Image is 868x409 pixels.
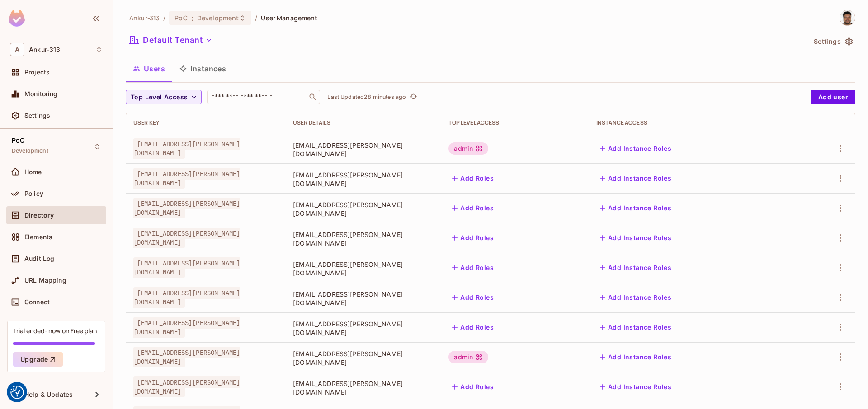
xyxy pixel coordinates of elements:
[197,14,239,22] span: Development
[596,320,675,335] button: Add Instance Roles
[131,92,188,103] span: Top Level Access
[327,93,406,101] p: Last Updated 28 minutes ago
[448,142,488,155] div: admin
[408,92,419,102] button: refresh
[596,141,675,156] button: Add Instance Roles
[24,212,54,219] span: Directory
[10,386,24,399] img: Revisit consent button
[133,347,240,367] span: [EMAIL_ADDRESS][PERSON_NAME][DOMAIN_NAME]
[24,190,43,197] span: Policy
[24,391,73,398] span: Help & Updates
[12,137,24,144] span: PoC
[10,386,24,399] button: Consent Preferences
[24,233,52,241] span: Elements
[448,201,497,215] button: Add Roles
[133,257,240,278] span: [EMAIL_ADDRESS][PERSON_NAME][DOMAIN_NAME]
[293,230,434,247] span: [EMAIL_ADDRESS][PERSON_NAME][DOMAIN_NAME]
[13,326,97,335] div: Trial ended- now on Free plan
[29,46,60,53] span: Workspace: Ankur-313
[448,351,488,363] div: admin
[129,14,160,22] span: the active workspace
[191,14,194,22] span: :
[410,93,417,102] span: refresh
[811,90,855,104] button: Add user
[448,171,497,186] button: Add Roles
[261,14,317,22] span: User Management
[293,200,434,218] span: [EMAIL_ADDRESS][PERSON_NAME][DOMAIN_NAME]
[840,10,855,25] img: Vladimir Shopov
[24,255,54,262] span: Audit Log
[293,379,434,396] span: [EMAIL_ADDRESS][PERSON_NAME][DOMAIN_NAME]
[175,14,187,22] span: PoC
[126,33,216,47] button: Default Tenant
[133,138,240,159] span: [EMAIL_ADDRESS][PERSON_NAME][DOMAIN_NAME]
[596,380,675,394] button: Add Instance Roles
[448,380,497,394] button: Add Roles
[448,320,497,335] button: Add Roles
[596,171,675,186] button: Add Instance Roles
[172,57,233,80] button: Instances
[406,92,419,102] span: Click to refresh data
[596,231,675,245] button: Add Instance Roles
[24,168,42,176] span: Home
[596,350,675,364] button: Add Instance Roles
[24,298,50,306] span: Connect
[12,147,48,154] span: Development
[24,277,66,284] span: URL Mapping
[596,119,785,126] div: Instance Access
[133,317,240,338] span: [EMAIL_ADDRESS][PERSON_NAME][DOMAIN_NAME]
[448,231,497,245] button: Add Roles
[126,57,172,80] button: Users
[133,168,240,189] span: [EMAIL_ADDRESS][PERSON_NAME][DOMAIN_NAME]
[24,90,58,98] span: Monitoring
[133,228,240,248] span: [EMAIL_ADDRESS][PERSON_NAME][DOMAIN_NAME]
[10,43,24,56] span: A
[596,260,675,275] button: Add Instance Roles
[163,14,165,22] li: /
[126,90,202,104] button: Top Level Access
[293,320,434,337] span: [EMAIL_ADDRESS][PERSON_NAME][DOMAIN_NAME]
[293,349,434,367] span: [EMAIL_ADDRESS][PERSON_NAME][DOMAIN_NAME]
[133,376,240,397] span: [EMAIL_ADDRESS][PERSON_NAME][DOMAIN_NAME]
[133,198,240,218] span: [EMAIL_ADDRESS][PERSON_NAME][DOMAIN_NAME]
[810,34,855,49] button: Settings
[448,119,581,126] div: Top Level Access
[24,69,50,76] span: Projects
[293,260,434,277] span: [EMAIL_ADDRESS][PERSON_NAME][DOMAIN_NAME]
[448,260,497,275] button: Add Roles
[293,171,434,188] span: [EMAIL_ADDRESS][PERSON_NAME][DOMAIN_NAME]
[9,10,25,27] img: SReyMgAAAABJRU5ErkJggg==
[293,119,434,126] div: User Details
[448,290,497,305] button: Add Roles
[133,287,240,308] span: [EMAIL_ADDRESS][PERSON_NAME][DOMAIN_NAME]
[255,14,257,22] li: /
[24,112,50,119] span: Settings
[133,119,278,126] div: User Key
[293,290,434,307] span: [EMAIL_ADDRESS][PERSON_NAME][DOMAIN_NAME]
[293,141,434,158] span: [EMAIL_ADDRESS][PERSON_NAME][DOMAIN_NAME]
[13,352,63,367] button: Upgrade
[596,290,675,305] button: Add Instance Roles
[596,201,675,215] button: Add Instance Roles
